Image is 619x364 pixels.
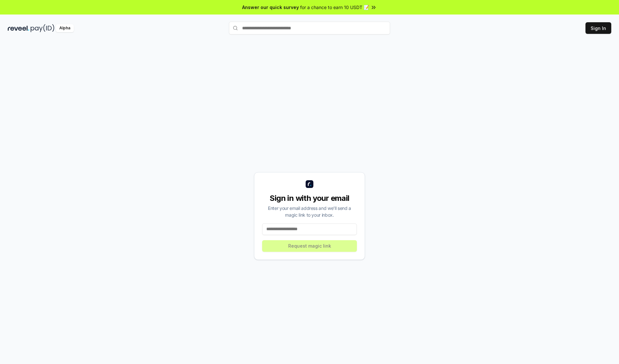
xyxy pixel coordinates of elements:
span: for a chance to earn 10 USDT 📝 [300,4,369,11]
img: reveel_dark [8,24,29,32]
span: Answer our quick survey [242,4,299,11]
button: Sign In [585,22,611,34]
img: logo_small [306,180,313,188]
div: Enter your email address and we’ll send a magic link to your inbox. [262,205,357,218]
div: Alpha [56,24,74,32]
div: Sign in with your email [262,193,357,203]
img: pay_id [31,24,54,32]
